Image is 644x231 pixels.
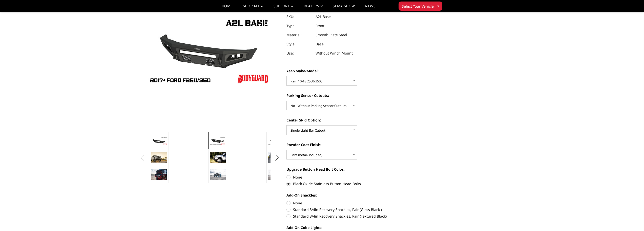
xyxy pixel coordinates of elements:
[286,117,426,123] label: Center Skid Option:
[286,174,426,180] label: None
[286,200,426,206] label: None
[268,152,284,163] img: 2020 RAM HD - Available in single light bar configuration only
[286,12,312,21] dt: SKU:
[286,192,426,198] label: Add-On Shackles:
[304,4,323,12] a: Dealers
[399,2,442,11] button: Select Your Vehicle
[286,167,426,172] label: Upgrade Button Head Bolt Color::
[437,3,439,9] span: ▾
[286,21,312,30] dt: Type:
[139,154,146,162] button: Previous
[286,142,426,147] label: Powder Coat Finish:
[151,169,167,180] img: A2L Series - Base Front Bumper (Non Winch)
[316,12,331,21] dd: A2L Base
[151,152,167,163] img: 2019 GMC 1500
[286,93,426,98] label: Parking Sensor Cutouts:
[286,30,312,40] dt: Material:
[210,152,226,163] img: 2020 Chevrolet HD - Compatible with block heater connection
[286,49,312,58] dt: Use:
[268,169,284,180] img: A2L Series - Base Front Bumper (Non Winch)
[151,136,167,145] img: A2L Series - Base Front Bumper (Non Winch)
[316,21,324,30] dd: Front
[316,40,324,49] dd: Base
[286,207,426,212] label: Standard 3/4in Recovery Shackles, Pair (Gloss Black )
[243,4,263,12] a: shop all
[365,4,375,12] a: News
[222,4,233,12] a: Home
[273,154,281,162] button: Next
[619,207,644,231] iframe: Chat Widget
[333,4,355,12] a: SEMA Show
[316,30,347,40] dd: Smooth Plate Steel
[402,4,434,9] span: Select Your Vehicle
[286,225,426,230] label: Add-On Cube Lights:
[286,214,426,219] label: Standard 3/4in Recovery Shackles, Pair (Textured Black)
[210,136,226,145] img: A2L Series - Base Front Bumper (Non Winch)
[316,49,353,58] dd: Without Winch Mount
[286,40,312,49] dt: Style:
[274,4,294,12] a: Support
[268,136,284,145] img: A2L Series - Base Front Bumper (Non Winch)
[286,68,426,74] label: Year/Make/Model:
[210,169,226,180] img: A2L Series - Base Front Bumper (Non Winch)
[286,181,426,186] label: Black Oxide Stainless Button-Head Bolts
